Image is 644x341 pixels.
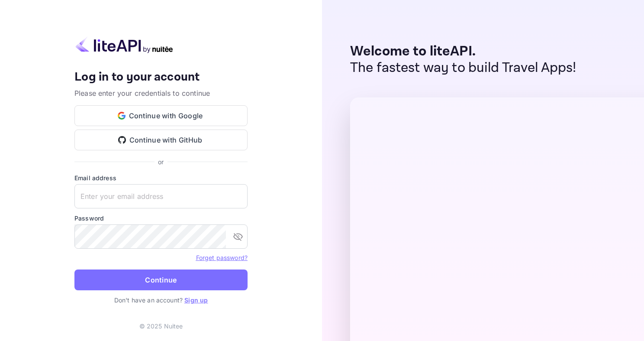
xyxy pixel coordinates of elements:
a: Forget password? [196,254,248,261]
button: Continue with Google [74,105,248,126]
button: Continue [74,270,248,290]
img: liteapi [74,36,174,53]
p: Welcome to liteAPI. [350,43,576,60]
p: © 2025 Nuitee [139,322,183,331]
input: Enter your email address [74,184,248,208]
h4: Log in to your account [74,70,248,85]
a: Sign up [184,296,208,304]
label: Password [74,214,248,223]
label: Email address [74,173,248,182]
p: or [158,157,164,166]
p: The fastest way to build Travel Apps! [350,60,576,76]
a: Forget password? [196,253,248,262]
button: Continue with GitHub [74,130,248,150]
p: Please enter your credentials to continue [74,88,248,98]
button: toggle password visibility [229,228,247,245]
p: Don't have an account? [74,296,248,305]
